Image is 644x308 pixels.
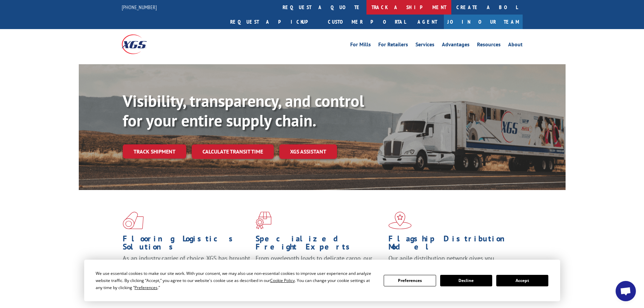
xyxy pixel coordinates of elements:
[84,260,560,301] div: Cookie Consent Prompt
[496,275,548,286] button: Accept
[270,278,295,283] span: Cookie Policy
[192,144,274,159] a: Calculate transit time
[123,144,186,159] a: Track shipment
[123,254,250,278] span: As an industry carrier of choice, XGS has brought innovation and dedication to flooring logistics...
[440,275,492,286] button: Decline
[388,212,412,229] img: xgs-icon-flagship-distribution-model-red
[477,42,501,49] a: Resources
[388,254,513,270] span: Our agile distribution network gives you nationwide inventory management on demand.
[415,42,434,49] a: Services
[123,235,251,254] h1: Flooring Logistics Solutions
[388,235,516,254] h1: Flagship Distribution Model
[616,281,636,301] div: Open chat
[123,90,364,131] b: Visibility, transparency, and control for your entire supply chain.
[378,42,408,49] a: For Retailers
[508,42,523,49] a: About
[256,235,383,254] h1: Specialized Freight Experts
[323,15,411,29] a: Customer Portal
[123,212,144,229] img: xgs-icon-total-supply-chain-intelligence-red
[225,15,323,29] a: Request a pickup
[256,212,271,229] img: xgs-icon-focused-on-flooring-red
[256,254,383,284] p: From overlength loads to delicate cargo, our experienced staff knows the best way to move your fr...
[122,4,157,10] a: [PHONE_NUMBER]
[444,15,523,29] a: Join Our Team
[96,270,376,291] div: We use essential cookies to make our site work. With your consent, we may also use non-essential ...
[411,15,444,29] a: Agent
[279,144,337,159] a: XGS ASSISTANT
[442,42,470,49] a: Advantages
[384,275,436,286] button: Preferences
[350,42,371,49] a: For Mills
[135,285,158,290] span: Preferences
